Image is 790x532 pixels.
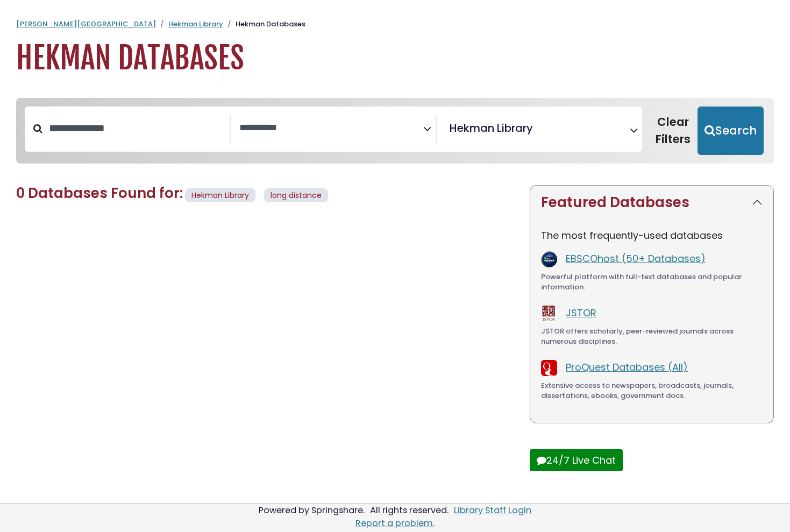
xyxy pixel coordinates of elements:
[541,228,763,243] p: The most frequently-used databases
[368,504,450,516] div: All rights reserved.
[566,306,596,320] a: JSTOR
[239,123,423,134] textarea: Search
[698,107,764,155] button: Submit for Search Results
[541,326,763,347] div: JSTOR offers scholarly, peer-reviewed journals across numerous disciplines.
[16,40,774,76] h1: Hekman Databases
[271,190,322,201] span: long distance
[168,19,223,29] a: Hekman Library
[649,107,698,155] button: Clear Filters
[541,380,763,401] div: Extensive access to newspapers, broadcasts, journals, dissertations, ebooks, government docs.
[450,120,533,136] span: Hekman Library
[454,504,531,516] a: Library Staff Login
[541,272,763,293] div: Powerful platform with full-text databases and popular information.
[257,504,366,516] div: Powered by Springshare.
[16,98,774,164] nav: Search filters
[566,360,688,374] a: ProQuest Databases (All)
[16,183,183,203] span: 0 Databases Found for:
[445,120,533,136] li: Hekman Library
[566,252,706,265] a: EBSCOhost (50+ Databases)
[355,517,435,529] a: Report a problem.
[185,188,255,203] span: Hekman Library
[42,119,230,137] input: Search database by title or keyword
[223,19,305,30] li: Hekman Databases
[530,449,623,471] button: 24/7 Live Chat
[530,186,773,219] button: Featured Databases
[16,19,774,30] nav: breadcrumb
[535,126,543,137] textarea: Search
[16,19,156,29] a: [PERSON_NAME][GEOGRAPHIC_DATA]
